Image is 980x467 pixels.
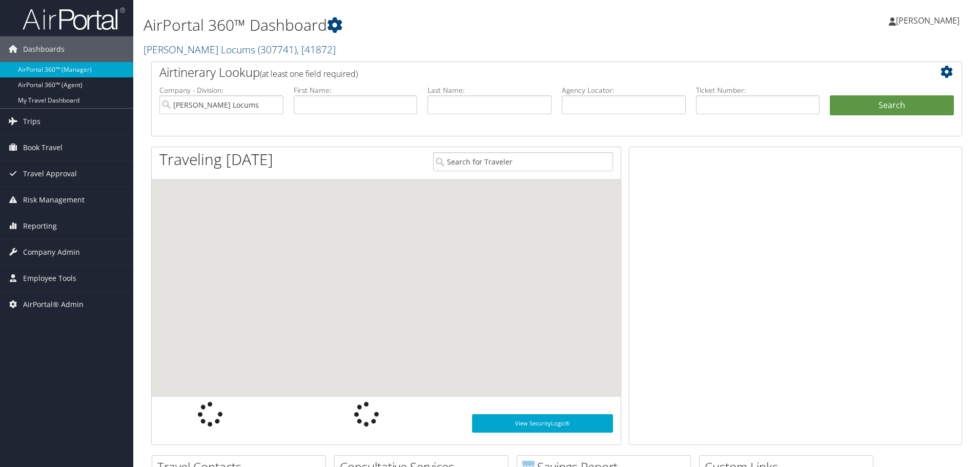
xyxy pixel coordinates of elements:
[427,85,552,95] label: Last Name:
[159,85,283,95] label: Company - Division:
[889,5,970,36] a: [PERSON_NAME]
[23,239,80,265] span: Company Admin
[472,414,613,433] a: View SecurityLogic®
[830,95,954,116] button: Search
[23,266,76,291] span: Employee Tools
[23,213,57,239] span: Reporting
[23,187,85,213] span: Risk Management
[258,43,297,56] span: ( 307741 )
[433,152,613,171] input: Search for Traveler
[294,85,418,95] label: First Name:
[260,68,358,79] span: (at least one field required)
[159,64,886,81] h2: Airtinerary Lookup
[23,7,125,31] img: airportal-logo.png
[23,292,84,317] span: AirPortal® Admin
[562,85,686,95] label: Agency Locator:
[696,85,820,95] label: Ticket Number:
[896,15,959,26] span: [PERSON_NAME]
[297,43,336,56] span: , [ 41872 ]
[23,161,77,187] span: Travel Approval
[23,135,63,160] span: Book Travel
[144,43,336,56] a: [PERSON_NAME] Locums
[144,14,695,36] h1: AirPortal 360™ Dashboard
[23,36,65,62] span: Dashboards
[159,149,273,170] h1: Traveling [DATE]
[23,109,40,134] span: Trips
